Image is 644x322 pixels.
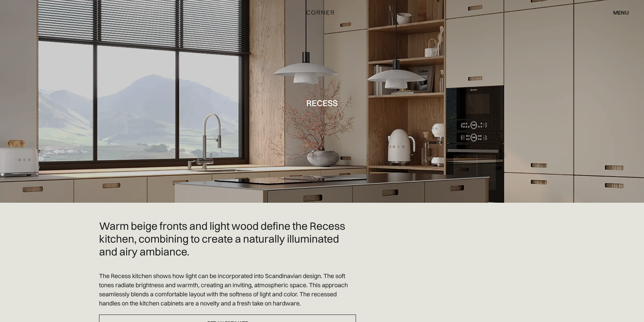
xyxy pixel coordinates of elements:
[306,98,338,107] h1: Recess
[298,8,346,17] a: home
[606,7,629,18] div: menu
[99,271,356,308] p: The Recess kitchen shows how light can be incorporated into Scandinavian design. The soft tones r...
[613,10,629,15] div: menu
[99,220,356,258] h2: Warm beige fronts and light wood define the Recess kitchen, combining to create a naturally illum...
